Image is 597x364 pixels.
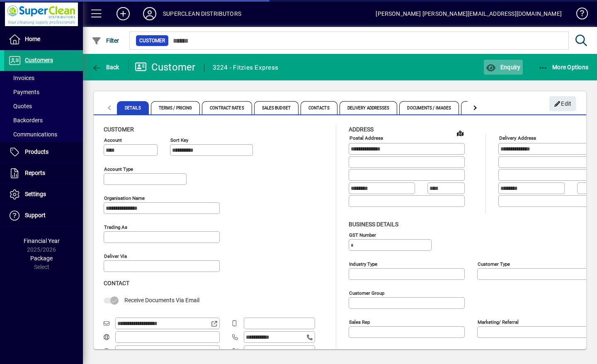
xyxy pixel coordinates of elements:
[8,103,32,109] span: Quotes
[90,60,121,75] button: Back
[478,348,492,354] mat-label: Region
[454,126,467,140] a: View on map
[349,232,376,238] mat-label: GST Number
[254,101,298,114] span: Sales Budget
[139,36,165,45] span: Customer
[399,101,459,114] span: Documents / Images
[104,137,122,143] mat-label: Account
[8,131,57,138] span: Communications
[4,163,83,184] a: Reports
[24,238,60,244] span: Financial Year
[30,255,53,262] span: Package
[92,37,119,44] span: Filter
[538,64,589,70] span: More Options
[83,60,129,75] app-page-header-button: Back
[4,127,83,141] a: Communications
[549,96,576,111] button: Edit
[136,6,163,21] button: Profile
[349,319,370,325] mat-label: Sales rep
[117,101,149,114] span: Details
[25,148,49,155] span: Products
[4,85,83,99] a: Payments
[213,61,279,74] div: 3224 - Fitzies Express
[104,195,145,201] mat-label: Organisation name
[104,166,133,172] mat-label: Account Type
[25,191,46,197] span: Settings
[554,97,572,111] span: Edit
[25,170,45,176] span: Reports
[110,6,136,21] button: Add
[8,75,34,81] span: Invoices
[536,60,591,75] button: More Options
[92,64,119,70] span: Back
[478,261,510,267] mat-label: Customer type
[301,101,337,114] span: Contacts
[376,7,562,20] div: [PERSON_NAME] [PERSON_NAME][EMAIL_ADDRESS][DOMAIN_NAME]
[4,99,83,113] a: Quotes
[104,126,134,133] span: Customer
[4,205,83,226] a: Support
[349,261,377,267] mat-label: Industry type
[25,57,53,63] span: Customers
[461,101,507,114] span: Custom Fields
[163,7,241,20] div: SUPERCLEAN DISTRIBUTORS
[25,212,46,218] span: Support
[135,61,196,74] div: Customer
[4,184,83,205] a: Settings
[570,2,587,29] a: Knowledge Base
[124,297,199,303] span: Receive Documents Via Email
[90,33,121,48] button: Filter
[4,142,83,163] a: Products
[349,126,374,133] span: Address
[478,319,519,325] mat-label: Marketing/ Referral
[202,101,252,114] span: Contract Rates
[25,36,40,42] span: Home
[8,117,43,124] span: Backorders
[8,89,39,95] span: Payments
[486,64,520,70] span: Enquiry
[4,71,83,85] a: Invoices
[349,348,367,354] mat-label: Manager
[349,221,398,228] span: Business details
[4,113,83,127] a: Backorders
[349,290,384,296] mat-label: Customer group
[340,101,398,114] span: Delivery Addresses
[104,224,127,230] mat-label: Trading as
[151,101,200,114] span: Terms / Pricing
[484,60,522,75] button: Enquiry
[104,280,129,286] span: Contact
[4,29,83,50] a: Home
[104,253,127,259] mat-label: Deliver via
[170,137,188,143] mat-label: Sort key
